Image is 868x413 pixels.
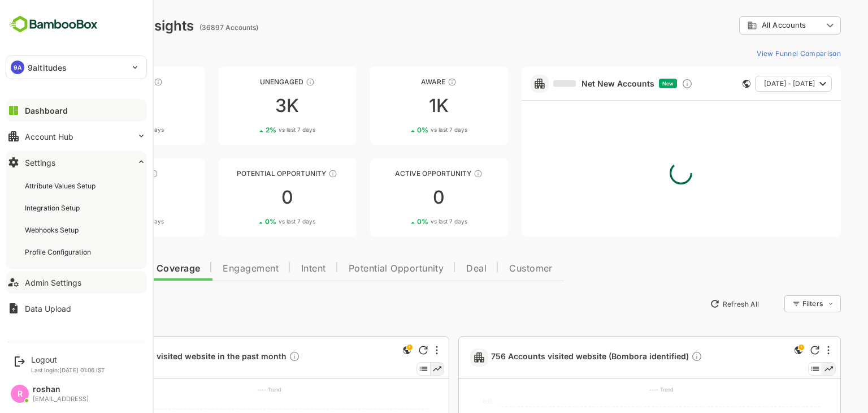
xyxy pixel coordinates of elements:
[331,67,468,145] a: AwareThese accounts have just entered the buying cycle and need further nurturing1K0%vs last 7 days
[110,169,119,178] div: These accounts are warm, further nurturing would qualify them to MQAs
[25,132,73,141] div: Account Hub
[11,385,29,403] div: R
[179,158,316,236] a: Potential OpportunityThese accounts are MQAs and can be passed on to Inside Sales00%vs last 7 days
[708,20,783,31] div: All Accounts
[642,78,653,89] div: Discover new ICP-fit accounts showing engagement — via intent surges, anonymous website visits, L...
[700,15,801,37] div: All Accounts
[434,169,443,178] div: These accounts have open opportunities which might be at any of the Sales Stages
[25,106,68,115] div: Dashboard
[452,351,663,364] span: 756 Accounts visited website (Bombora identified)
[724,76,775,91] span: [DATE] - [DATE]
[33,395,89,403] div: [EMAIL_ADDRESS]
[427,264,447,273] span: Deal
[763,299,783,308] div: Filters
[752,343,766,359] div: This is a global insight. Segment selection is not applicable for this view
[25,181,98,191] div: Attribute Values Setup
[225,217,276,226] div: 0 %
[25,203,82,213] div: Integration Setup
[391,126,428,134] span: vs last 7 days
[715,76,792,92] button: [DATE] - [DATE]
[6,297,147,320] button: Data Upload
[31,367,105,373] p: Last login: [DATE] 01:06 IST
[27,67,165,145] a: UnreachedThese accounts have not been engaged with for a defined time period33K0%vs last 7 days
[239,217,276,226] span: vs last 7 days
[183,264,239,273] span: Engagement
[443,398,453,405] text: 800
[6,56,146,79] div: 9A9altitudes
[361,343,374,359] div: This is a global insight. Segment selection is not applicable for this view
[266,78,275,87] div: These accounts have not shown enough engagement and need nurturing
[623,80,634,87] span: New
[408,78,417,87] div: These accounts have just entered the buying cycle and need further nurturing
[239,126,276,134] span: vs last 7 days
[60,351,261,364] span: 236 Accounts visited website in the past month
[788,346,790,355] div: More
[262,264,287,273] span: Intent
[610,386,634,393] text: ---- Trend
[762,294,801,314] div: Filters
[249,351,261,364] div: Description not present
[114,78,123,87] div: These accounts have not been engaged with for a defined time period
[396,346,398,355] div: More
[652,351,663,364] div: Description not present
[25,247,93,257] div: Profile Configuration
[27,18,154,34] div: Dashboard Insights
[379,346,388,355] div: Refresh
[28,62,67,74] p: 9altitudes
[74,126,124,134] div: 0 %
[713,44,801,62] button: View Funnel Comparison
[25,225,81,235] div: Webhooks Setup
[331,97,468,115] div: 1K
[179,188,316,206] div: 0
[60,351,265,364] a: 236 Accounts visited website in the past monthDescription not present
[391,217,428,226] span: vs last 7 days
[38,264,160,273] span: Data Quality and Coverage
[6,151,147,174] button: Settings
[703,80,711,88] div: This card does not support filter and segments
[88,126,124,134] span: vs last 7 days
[665,295,724,313] button: Refresh All
[27,78,165,86] div: Unreached
[25,304,71,313] div: Data Upload
[722,21,766,29] span: All Accounts
[289,169,298,178] div: These accounts are MQAs and can be passed on to Inside Sales
[25,278,81,287] div: Admin Settings
[331,158,468,236] a: Active OpportunityThese accounts have open opportunities which might be at any of the Sales Stage...
[331,169,468,178] div: Active Opportunity
[218,386,242,393] text: ---- Trend
[6,99,147,122] button: Dashboard
[514,79,615,89] a: Net New Accounts
[377,217,428,226] div: 0 %
[27,158,165,236] a: EngagedThese accounts are warm, further nurturing would qualify them to MQAs1682%vs last 7 days
[377,126,428,134] div: 0 %
[179,78,316,86] div: Unengaged
[6,125,147,148] button: Account Hub
[771,346,780,355] div: Refresh
[160,23,222,32] ag: (36897 Accounts)
[6,14,101,35] img: BambooboxFullLogoMark.5f36c76dfaba33ec1ec1367b70bb1252.svg
[27,294,110,314] button: New Insights
[226,126,276,134] div: 2 %
[11,61,24,74] div: 9A
[75,217,124,226] div: 2 %
[25,158,55,167] div: Settings
[27,188,165,206] div: 168
[470,264,513,273] span: Customer
[52,398,61,405] text: 250
[31,355,105,364] div: Logout
[179,67,316,145] a: UnengagedThese accounts have not shown enough engagement and need nurturing3K2%vs last 7 days
[179,97,316,115] div: 3K
[179,169,316,178] div: Potential Opportunity
[33,385,89,394] div: roshan
[27,97,165,115] div: 33K
[6,271,147,294] button: Admin Settings
[309,264,405,273] span: Potential Opportunity
[331,188,468,206] div: 0
[27,169,165,178] div: Engaged
[331,78,468,86] div: Aware
[88,217,124,226] span: vs last 7 days
[452,351,667,364] a: 756 Accounts visited website (Bombora identified)Description not present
